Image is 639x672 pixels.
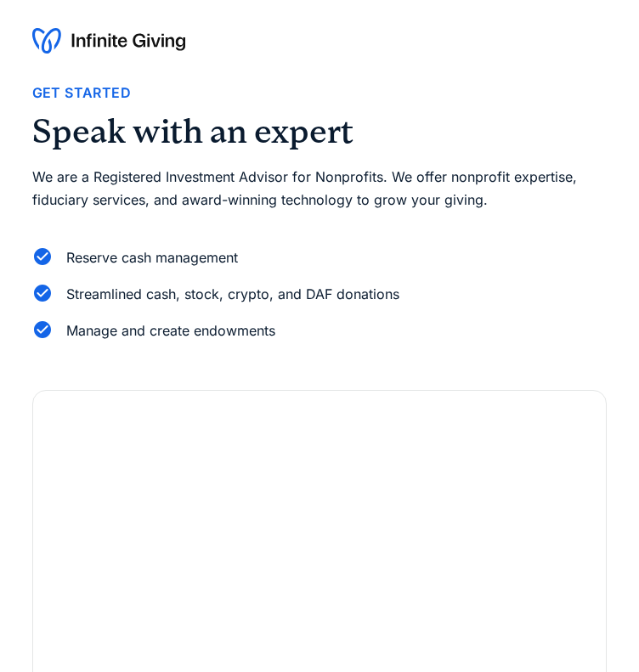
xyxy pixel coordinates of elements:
[32,166,608,212] p: We are a Registered Investment Advisor for Nonprofits. We offer nonprofit expertise, fiduciary se...
[32,115,608,149] h2: Speak with an expert
[66,319,275,342] div: Manage and create endowments
[66,283,399,306] div: Streamlined cash, stock, crypto, and DAF donations
[66,246,238,269] div: Reserve cash management
[32,82,131,104] div: Get Started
